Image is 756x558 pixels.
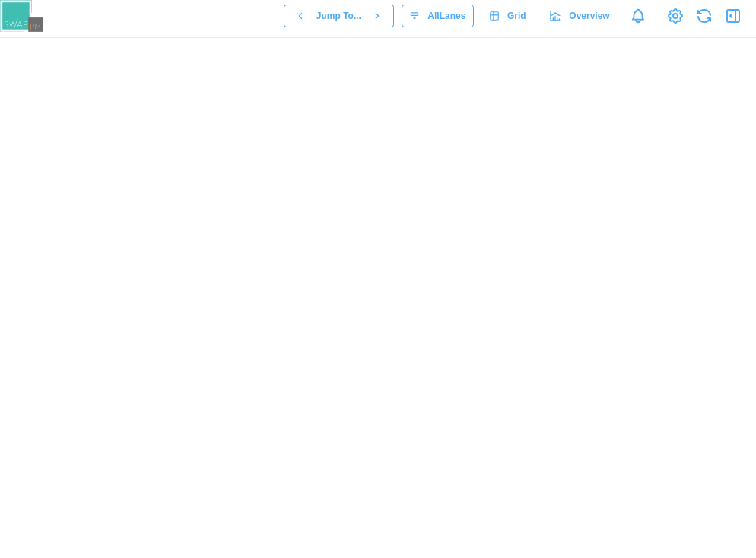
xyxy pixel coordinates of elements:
button: Refresh Grid [694,5,715,27]
span: All Lanes [427,5,465,27]
a: Grid [481,5,534,27]
span: Overview [569,5,609,27]
a: View Project [665,5,686,27]
span: Jump To... [316,5,361,27]
button: Jump To... [316,5,361,27]
button: Open Drawer [723,5,744,27]
button: AllLanes [402,5,474,27]
a: Overview [542,5,618,27]
span: Grid [507,5,526,27]
a: Notifications [625,3,651,29]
